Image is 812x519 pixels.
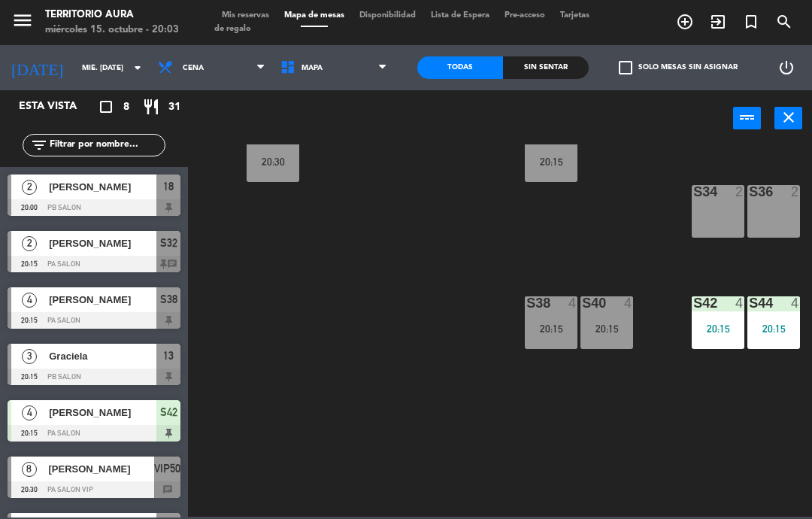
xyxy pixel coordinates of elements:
[747,323,800,334] div: 20:15
[247,156,299,167] div: 20:30
[160,403,177,421] span: S42
[774,107,802,129] button: close
[97,98,115,116] i: crop_square
[692,323,744,334] div: 20:15
[30,136,48,154] i: filter_list
[123,99,129,116] span: 8
[582,296,583,310] div: S40
[160,290,177,308] span: S38
[503,56,589,79] div: Sin sentar
[49,292,156,308] span: [PERSON_NAME]
[742,13,760,31] i: turned_in_not
[49,348,156,364] span: Graciela
[49,179,156,195] span: [PERSON_NAME]
[568,296,577,310] div: 4
[168,99,180,116] span: 31
[619,61,632,74] span: check_box_outline_blank
[352,11,423,20] span: Disponibilidad
[129,59,147,77] i: arrow_drop_down
[22,293,37,308] span: 4
[49,235,156,251] span: [PERSON_NAME]
[733,107,761,129] button: power_input
[735,9,768,35] span: Reserva especial
[676,13,694,31] i: add_circle_outline
[214,11,277,20] span: Mis reservas
[693,296,694,310] div: S42
[22,349,37,364] span: 3
[142,98,160,116] i: restaurant
[417,56,503,79] div: Todas
[163,178,174,196] span: 18
[11,9,34,37] button: menu
[624,296,633,310] div: 4
[48,137,165,153] input: Filtrar por nombre...
[749,185,750,199] div: S36
[11,9,34,32] i: menu
[22,180,37,195] span: 2
[780,108,798,126] i: close
[701,9,735,35] span: WALK IN
[277,11,352,20] span: Mapa de mesas
[668,9,701,35] span: RESERVAR MESA
[775,13,793,31] i: search
[45,8,179,23] div: TERRITORIO AURA
[497,11,553,20] span: Pre-acceso
[525,323,577,334] div: 20:15
[423,11,497,20] span: Lista de Espera
[160,234,177,252] span: S32
[49,461,155,477] span: [PERSON_NAME]
[735,185,744,199] div: 2
[693,185,694,199] div: S34
[768,9,801,35] span: BUSCAR
[735,296,744,310] div: 4
[8,98,108,116] div: Esta vista
[580,323,633,334] div: 20:15
[22,236,37,251] span: 2
[45,23,179,38] div: miércoles 15. octubre - 20:03
[526,296,527,310] div: S38
[22,462,37,477] span: 8
[154,460,180,478] span: VIP50
[22,405,37,420] span: 4
[791,296,800,310] div: 4
[619,61,738,74] label: Solo mesas sin asignar
[738,108,756,126] i: power_input
[777,59,795,77] i: power_settings_new
[709,13,727,31] i: exit_to_app
[525,156,577,167] div: 20:15
[163,347,174,365] span: 13
[791,185,800,199] div: 2
[49,405,156,420] span: [PERSON_NAME]
[749,296,750,310] div: s44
